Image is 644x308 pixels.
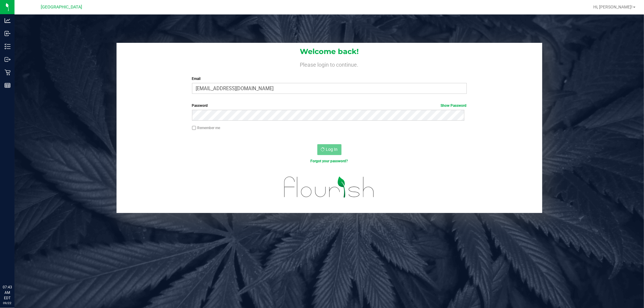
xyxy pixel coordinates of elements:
[117,48,542,56] h1: Welcome back!
[192,126,196,130] input: Remember me
[5,43,11,49] inline-svg: Inventory
[192,76,467,81] label: Email
[41,5,82,10] span: [GEOGRAPHIC_DATA]
[593,5,633,9] span: Hi, [PERSON_NAME]!
[5,17,11,24] inline-svg: Analytics
[5,69,11,75] inline-svg: Retail
[317,144,341,155] button: Log In
[117,60,542,68] h4: Please login to continue.
[192,103,208,108] span: Password
[5,30,11,37] inline-svg: Inbound
[326,147,338,152] span: Log In
[5,56,11,62] inline-svg: Outbound
[3,301,12,305] p: 09/22
[3,284,12,301] p: 07:43 AM EDT
[276,170,383,204] img: flourish_logo.svg
[441,103,467,108] a: Show Password
[5,82,11,88] inline-svg: Reports
[311,159,348,163] a: Forgot your password?
[192,125,220,131] label: Remember me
